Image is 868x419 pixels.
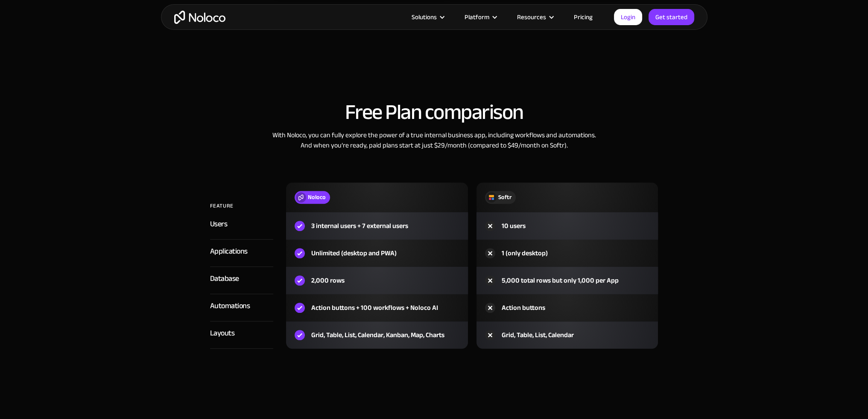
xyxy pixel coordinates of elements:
div: Applications [210,245,248,258]
div: Grid, Table, List, Calendar, Kanban, Map, Charts [311,330,444,340]
div: Platform [465,12,489,23]
div: Grid, Table, List, Calendar [502,330,574,340]
div: Automations [210,300,250,312]
div: 1 (only desktop) [502,248,548,258]
div: 5,000 total rows but only 1,000 per App [502,275,619,286]
div: With Noloco, you can fully explore the power of a true internal business app, including workflows... [170,130,699,150]
div: 3 internal users + 7 external users [311,221,408,231]
div: Noloco [308,193,326,202]
a: Pricing [563,12,603,23]
div: 10 users [502,221,526,231]
div: FEATURE [210,199,234,212]
div: Unlimited (desktop and PWA) [311,248,397,258]
h2: Free Plan comparison [170,101,699,124]
div: Softr [498,193,511,202]
div: Layouts [210,327,235,340]
div: Resources [517,12,546,23]
div: Platform [454,12,506,23]
div: Action buttons [502,303,545,313]
div: Resources [506,12,563,23]
div: Users [210,218,228,231]
a: Login [614,9,642,25]
a: home [174,11,225,24]
div: Solutions [401,12,454,23]
div: Solutions [412,12,437,23]
a: Get started [649,9,694,25]
div: 2,000 rows [311,275,345,286]
div: Action buttons + 100 workflows + Noloco AI [311,303,438,313]
div: Database [210,272,239,285]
